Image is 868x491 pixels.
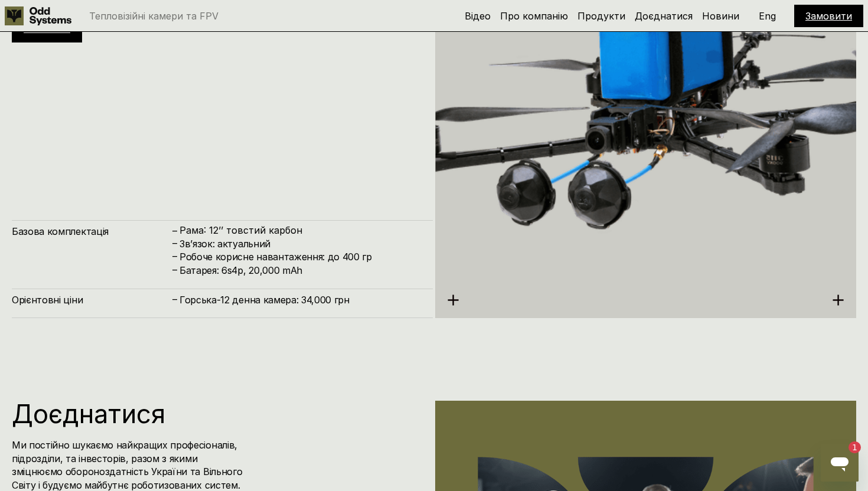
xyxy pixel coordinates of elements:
[180,264,421,277] h4: Батарея: 6s4p, 20,000 mAh
[12,225,171,238] h4: Базова комплектація
[577,10,625,22] a: Продукти
[837,441,861,453] iframe: Кількість непрочитаних повідомлень
[500,10,568,22] a: Про компанію
[805,10,852,22] a: Замовити
[12,293,171,306] h4: Орієнтовні ціни
[821,444,859,482] iframe: Кнопка для запуску вікна повідомлень, 1 непрочитане повідомлення
[180,237,421,250] h4: Зв’язок: актуальний
[172,224,177,237] h4: –
[172,250,177,263] h4: –
[89,11,218,21] p: Тепловізійні камери та FPV
[180,225,421,236] p: Рама: 12’’ товстий карбон
[180,293,421,306] h4: Горська-12 денна камера: 34,000 грн
[180,250,421,263] h4: Робоче корисне навантаження: до 400 гр
[635,10,693,22] a: Доєднатися
[172,237,177,250] h4: –
[24,22,70,34] a: Замовити
[172,263,177,276] h4: –
[465,10,491,22] a: Відео
[702,10,739,22] a: Новини
[172,293,177,306] h4: –
[12,401,368,427] h1: Доєднатися
[759,11,776,21] p: Eng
